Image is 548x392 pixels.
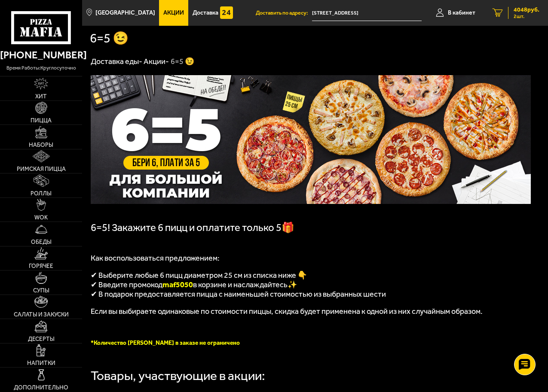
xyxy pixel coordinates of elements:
[31,239,52,245] span: Обеды
[448,10,475,16] span: В кабинет
[91,57,142,66] a: Доставка еды-
[91,339,240,346] span: *Количество [PERSON_NAME] в заказе не ограничено
[91,370,265,383] div: Товары, участвующие в акции:
[256,10,312,16] span: Доставить по адресу:
[91,253,220,263] span: Как воспользоваться предложением:
[29,263,53,269] span: Горячее
[33,288,49,294] span: Супы
[35,94,47,100] span: Хит
[17,166,66,172] span: Римская пицца
[91,307,483,316] span: Если вы выбираете одинаковые по стоимости пиццы, скидка будет применена к одной из них случайным ...
[162,280,193,289] span: maf5050
[14,312,69,318] span: Салаты и закуски
[91,222,294,234] span: 6=5! Закажите 6 пицц и оплатите только 5🎁
[163,10,184,16] span: Акции
[31,118,52,124] span: Пицца
[220,6,233,19] img: 15daf4d41897b9f0e9f617042186c801.svg
[29,142,53,148] span: Наборы
[91,270,307,280] span: ✔ Выберите любые 6 пицц диаметром 25 см из списка ниже 👇
[514,7,539,13] span: 4048 руб.
[91,289,386,299] span: ✔ В подарок предоставляется пицца с наименьшей стоимостью из выбранных шести
[171,57,194,67] div: 6=5 😉
[91,280,162,289] span: ✔ Введите промокод
[14,385,68,391] span: Дополнительно
[193,10,218,16] span: Доставка
[28,336,55,342] span: Десерты
[90,32,129,45] h1: 6=5 😉
[193,280,297,289] span: в корзине и наслаждайтесь✨
[144,57,169,66] a: Акции-
[27,360,55,366] span: Напитки
[91,75,531,204] img: 1024x1024
[95,10,155,16] span: [GEOGRAPHIC_DATA]
[31,191,52,197] span: Роллы
[34,215,48,221] span: WOK
[514,14,539,19] span: 2 шт.
[312,5,422,21] input: Ваш адрес доставки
